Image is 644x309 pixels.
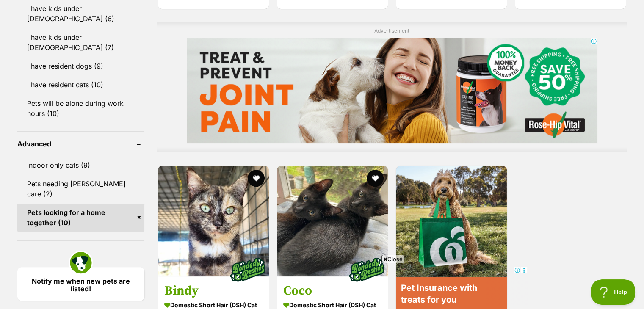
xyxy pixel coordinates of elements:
span: Close [381,255,404,263]
button: Unmute [108,44,127,63]
a: Pets needing [PERSON_NAME] care (2) [17,175,144,203]
img: Coco - Domestic Short Hair (DSH) Cat [277,166,388,276]
button: favourite [248,170,265,187]
a: I have resident dogs (9) [17,57,144,75]
a: Notify me when new pets are listed! [17,267,144,301]
a: Watch Wanted Dead or Alive on [PERSON_NAME]! [7,81,90,95]
a: I have resident cats (10) [17,76,144,94]
iframe: Advertisement [187,38,597,143]
iframe: Help Scout Beacon - Open [591,279,636,305]
a: Sponsored [80,65,107,71]
a: Pets looking for a home together (10) [17,204,144,232]
a: Unmute [0,0,127,63]
div: Advertisement [157,22,627,152]
a: Pets will be alone during work hours (10) [17,94,144,122]
iframe: Advertisement [117,267,528,305]
img: bonded besties [345,248,388,291]
span: ⌃ [111,85,120,91]
a: Indoor only cats (9) [17,156,144,174]
button: favourite [367,170,384,187]
div: - [75,65,77,71]
header: Advanced [17,140,144,148]
img: Bindy - Domestic Short Hair (DSH) Cat [158,166,269,276]
a: [PERSON_NAME] [27,65,73,71]
a: I have kids under [DEMOGRAPHIC_DATA] (7) [17,28,144,56]
a: ⌃ [111,82,123,94]
img: bonded besties [227,248,269,291]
